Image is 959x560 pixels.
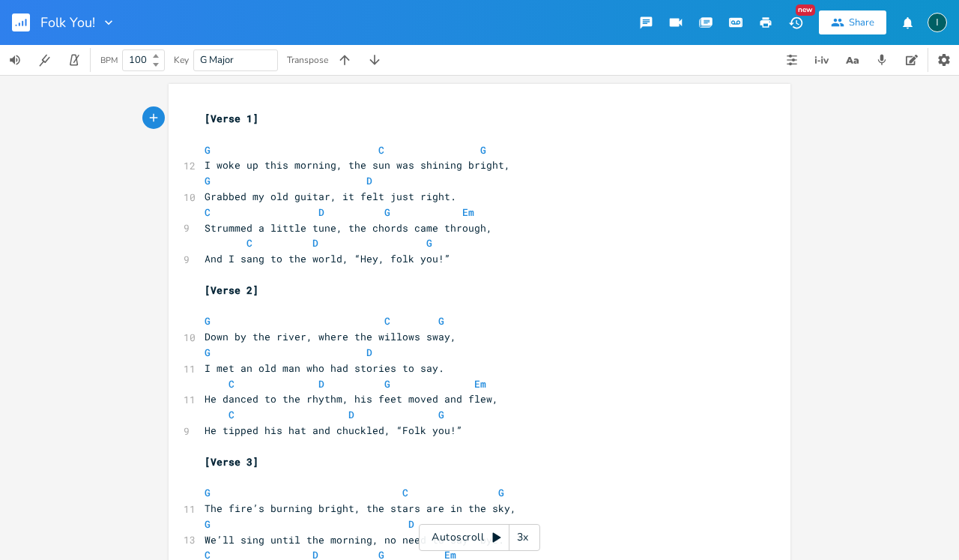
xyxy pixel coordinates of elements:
[318,377,324,391] span: D
[928,13,947,32] div: Ibarreche
[781,9,811,36] button: New
[474,377,486,391] span: Em
[205,533,504,547] span: We’ll sing until the morning, no need to say ‘bye.
[384,377,390,391] span: G
[205,346,211,359] span: G
[819,10,886,34] button: Share
[509,524,536,551] div: 3x
[205,361,444,375] span: I met an old man who had stories to say.
[849,16,874,29] div: Share
[200,53,234,67] span: G Major
[384,314,390,328] span: C
[229,377,235,391] span: C
[438,314,444,328] span: G
[205,455,258,469] span: [Verse 3]
[205,283,258,297] span: [Verse 2]
[348,408,354,421] span: D
[318,205,324,219] span: D
[419,524,540,551] div: Autoscroll
[229,408,235,421] span: C
[402,486,408,499] span: C
[480,143,486,157] span: G
[205,502,516,515] span: The fire’s burning bright, the stars are in the sky,
[205,112,258,125] span: [Verse 1]
[384,205,390,219] span: G
[408,517,414,531] span: D
[205,392,498,406] span: He danced to the rhythm, his feet moved and flew,
[498,486,504,499] span: G
[205,486,211,499] span: G
[205,190,456,203] span: Grabbed my old guitar, it felt just right.
[462,205,474,219] span: Em
[205,158,510,172] span: I woke up this morning, the sun was shining bright,
[205,143,211,157] span: G
[246,236,252,250] span: C
[312,236,318,250] span: D
[174,55,189,64] div: Key
[205,205,211,219] span: C
[426,236,432,250] span: G
[205,424,462,437] span: He tipped his hat and chuckled, “Folk you!”
[366,346,372,359] span: D
[205,330,456,343] span: Down by the river, where the willows sway,
[796,4,815,16] div: New
[928,5,947,40] button: I
[205,174,211,187] span: G
[205,517,211,531] span: G
[366,174,372,187] span: D
[287,55,328,64] div: Transpose
[378,143,384,157] span: C
[100,56,118,64] div: BPM
[205,252,450,265] span: And I sang to the world, “Hey, folk you!”
[205,314,211,328] span: G
[40,16,95,29] span: Folk You!
[205,221,492,235] span: Strummed a little tune, the chords came through,
[438,408,444,421] span: G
